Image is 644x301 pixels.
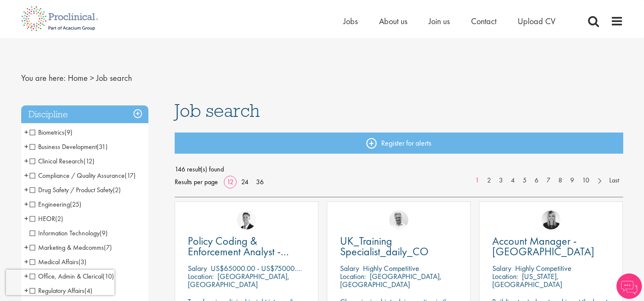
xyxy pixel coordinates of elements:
span: Job search [96,72,132,83]
span: Location: [492,271,518,281]
span: (7) [104,243,112,252]
p: Highly Competitive [363,263,419,273]
p: Highly Competitive [515,263,572,273]
span: Medical Affairs [30,257,78,266]
p: [US_STATE], [GEOGRAPHIC_DATA] [492,271,562,289]
span: (31) [97,142,108,151]
a: 7 [542,176,555,185]
a: 12 [224,177,237,186]
span: Marketing & Medcomms [30,243,112,252]
span: + [24,126,28,138]
span: (3) [78,257,86,266]
span: Medical Affairs [30,257,86,266]
span: Information Technology [30,229,100,237]
img: George Watson [237,210,256,229]
span: + [24,155,28,167]
span: + [24,241,28,254]
span: (25) [70,200,81,209]
span: You are here: [21,72,66,83]
span: (12) [84,157,95,166]
a: 8 [554,176,566,185]
span: HEOR [30,214,55,223]
span: UK_Training Specialist_daily_CO [340,234,429,259]
a: Last [605,176,623,185]
span: (17) [125,171,136,180]
span: Account Manager - [GEOGRAPHIC_DATA] [492,234,594,259]
span: + [24,212,28,225]
span: Marketing & Medcomms [30,243,104,252]
span: Location: [340,271,366,281]
span: > [90,72,94,83]
span: (2) [55,214,63,223]
a: 2 [483,176,495,185]
h3: Discipline [21,105,148,124]
a: Upload CV [518,16,555,27]
p: US$65000.00 - US$75000.00 per annum [211,263,337,273]
span: + [24,255,28,268]
span: Job search [175,99,260,122]
a: Policy Coding & Enforcement Analyst - Remote [188,236,305,257]
span: Biometrics [30,128,72,137]
span: Business Development [30,142,97,151]
span: Biometrics [30,128,64,137]
iframe: reCAPTCHA [6,270,114,295]
a: 36 [253,177,267,186]
span: Drug Safety / Product Safety [30,185,121,194]
span: Engineering [30,200,70,209]
a: 1 [471,176,483,185]
span: Clinical Research [30,157,84,166]
a: Account Manager - [GEOGRAPHIC_DATA] [492,236,610,257]
a: 10 [578,176,594,185]
p: [GEOGRAPHIC_DATA], [GEOGRAPHIC_DATA] [188,271,290,289]
span: + [24,183,28,196]
span: Information Technology [30,229,108,237]
a: About us [379,16,407,27]
span: + [24,169,28,182]
a: Register for alerts [175,133,623,154]
span: Compliance / Quality Assurance [30,171,125,180]
img: Chatbot [616,273,642,299]
span: Compliance / Quality Assurance [30,171,136,180]
img: Joshua Bye [389,210,408,229]
a: Contact [471,16,496,27]
span: Policy Coding & Enforcement Analyst - Remote [188,234,289,269]
span: + [24,140,28,153]
a: 9 [566,176,578,185]
p: [GEOGRAPHIC_DATA], [GEOGRAPHIC_DATA] [340,271,442,289]
span: Engineering [30,200,81,209]
span: Salary [492,263,511,273]
a: Jobs [343,16,358,27]
img: Janelle Jones [541,210,560,229]
span: Clinical Research [30,157,95,166]
span: Business Development [30,142,108,151]
span: Drug Safety / Product Safety [30,185,113,194]
a: 24 [238,177,251,186]
span: HEOR [30,214,63,223]
span: Salary [188,263,207,273]
span: (9) [100,229,108,237]
a: Join us [429,16,450,27]
a: UK_Training Specialist_daily_CO [340,236,457,257]
span: (2) [113,185,121,194]
a: 3 [495,176,507,185]
a: 6 [530,176,543,185]
a: 4 [507,176,519,185]
a: 5 [519,176,531,185]
span: Results per page [175,176,218,188]
span: 146 result(s) found [175,163,623,176]
span: Location: [188,271,214,281]
a: breadcrumb link [68,72,88,83]
span: Salary [340,263,359,273]
span: (9) [64,128,72,137]
span: + [24,198,28,210]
